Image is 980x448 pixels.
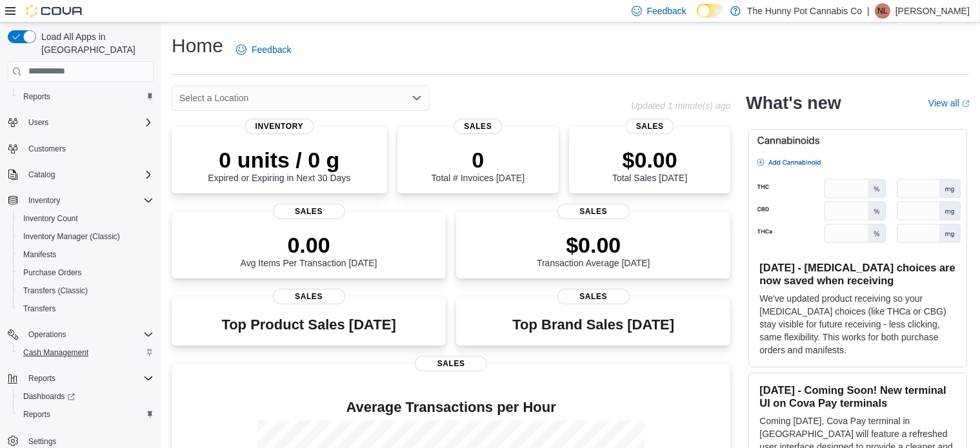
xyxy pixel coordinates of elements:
a: Feedback [231,37,296,63]
span: Sales [415,356,487,371]
span: Reports [18,407,154,422]
a: Reports [18,89,55,104]
span: Sales [626,119,674,134]
button: Transfers (Classic) [13,282,159,300]
span: Users [23,115,154,130]
a: Cash Management [18,345,94,360]
span: Sales [273,204,345,219]
button: Inventory [23,193,65,208]
span: Manifests [18,247,154,262]
div: Expired or Expiring in Next 30 Days [208,147,350,183]
p: We've updated product receiving so your [MEDICAL_DATA] choices (like THCa or CBG) stay visible fo... [759,292,956,356]
p: [PERSON_NAME] [895,3,970,19]
span: Inventory [23,193,154,208]
a: Customers [23,141,71,157]
span: Sales [273,289,345,304]
span: Catalog [23,167,154,182]
button: Inventory [3,191,159,209]
p: $0.00 [612,147,687,173]
button: Reports [13,88,159,106]
span: Dashboards [18,389,154,404]
button: Purchase Orders [13,264,159,282]
span: Inventory [28,195,60,206]
button: Customers [3,139,159,158]
p: | [867,3,870,19]
div: Total # Invoices [DATE] [432,147,525,183]
a: Dashboards [13,387,159,405]
h3: Top Product Sales [DATE] [221,317,395,333]
span: Transfers (Classic) [18,283,154,298]
svg: External link [962,100,970,108]
span: Sales [557,204,630,219]
span: Load All Apps in [GEOGRAPHIC_DATA] [36,30,154,56]
div: Niki Lai [875,3,890,19]
span: Catalog [28,170,55,180]
a: Inventory Count [18,211,83,226]
a: View allExternal link [928,98,970,108]
button: Operations [3,326,159,344]
h2: What's new [746,93,841,113]
span: Transfers [23,304,55,314]
span: Purchase Orders [23,268,82,278]
span: Inventory Count [23,213,78,224]
p: 0.00 [241,232,377,258]
span: Inventory Manager (Classic) [18,229,154,244]
button: Users [23,115,54,130]
h1: Home [172,33,223,59]
h3: Top Brand Sales [DATE] [512,317,674,333]
span: Dashboards [23,391,75,402]
p: Updated 1 minute(s) ago [631,101,730,111]
p: 0 [432,147,525,173]
a: Transfers (Classic) [18,283,93,298]
span: Feedback [647,5,686,17]
div: Avg Items Per Transaction [DATE] [241,232,377,268]
button: Catalog [3,166,159,184]
button: Users [3,113,159,131]
span: Reports [28,373,55,384]
button: Catalog [23,167,60,182]
img: Cova [26,5,84,17]
button: Reports [13,405,159,424]
span: Sales [454,119,502,134]
button: Manifests [13,246,159,264]
span: Transfers (Classic) [23,286,88,296]
span: Feedback [252,43,291,56]
span: Reports [23,409,50,420]
span: Inventory [245,119,314,134]
input: Dark Mode [697,4,724,17]
a: Manifests [18,247,61,262]
span: Reports [23,92,50,102]
h3: [DATE] - [MEDICAL_DATA] choices are now saved when receiving [759,261,956,287]
span: Operations [23,327,154,342]
p: 0 units / 0 g [208,147,350,173]
button: Inventory Count [13,209,159,228]
a: Transfers [18,301,61,317]
span: Cash Management [23,347,88,358]
button: Inventory Manager (Classic) [13,228,159,246]
div: Total Sales [DATE] [612,147,687,183]
span: NL [877,3,887,19]
h4: Average Transactions per Hour [182,400,720,415]
span: Inventory Manager (Classic) [23,231,120,242]
span: Purchase Orders [18,265,154,280]
span: Users [28,117,48,128]
button: Cash Management [13,344,159,362]
button: Operations [23,327,72,342]
span: Sales [557,289,630,304]
h3: [DATE] - Coming Soon! New terminal UI on Cova Pay terminals [759,384,956,409]
a: Dashboards [18,389,80,404]
button: Open list of options [412,93,422,103]
span: Operations [28,329,66,340]
span: Customers [23,141,154,157]
button: Reports [3,369,159,387]
a: Inventory Manager (Classic) [18,229,125,244]
button: Transfers [13,300,159,318]
span: Manifests [23,249,56,260]
div: Transaction Average [DATE] [537,232,650,268]
span: Settings [28,436,56,447]
span: Customers [28,144,66,154]
span: Inventory Count [18,211,154,226]
button: Reports [23,371,61,386]
span: Cash Management [18,345,154,360]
